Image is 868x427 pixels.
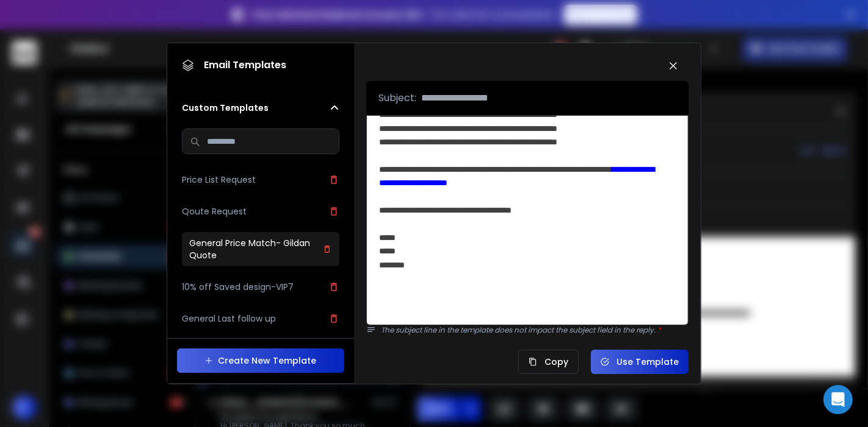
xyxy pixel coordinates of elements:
[518,350,579,374] button: Copy
[823,385,853,414] div: Open Intercom Messenger
[378,91,416,105] p: Subject:
[591,350,689,374] button: Use Template
[381,325,689,335] p: The subject line in the template does not impact the subject field in the
[636,325,661,335] span: reply.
